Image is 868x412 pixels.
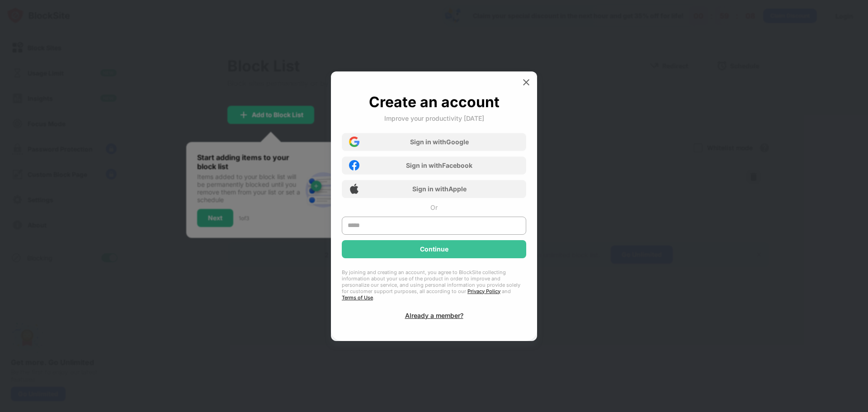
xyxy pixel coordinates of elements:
[349,137,359,147] img: google-icon.png
[349,160,359,170] img: facebook-icon.png
[420,246,448,253] div: Continue
[349,184,359,194] img: apple-icon.png
[342,269,526,301] div: By joining and creating an account, you agree to BlockSite collecting information about your use ...
[342,294,373,301] a: Terms of Use
[430,204,438,211] div: Or
[410,138,469,146] div: Sign in with Google
[467,288,500,294] a: Privacy Policy
[384,114,484,122] div: Improve your productivity [DATE]
[369,93,500,111] div: Create an account
[405,312,463,319] div: Already a member?
[412,185,467,193] div: Sign in with Apple
[406,161,472,169] div: Sign in with Facebook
